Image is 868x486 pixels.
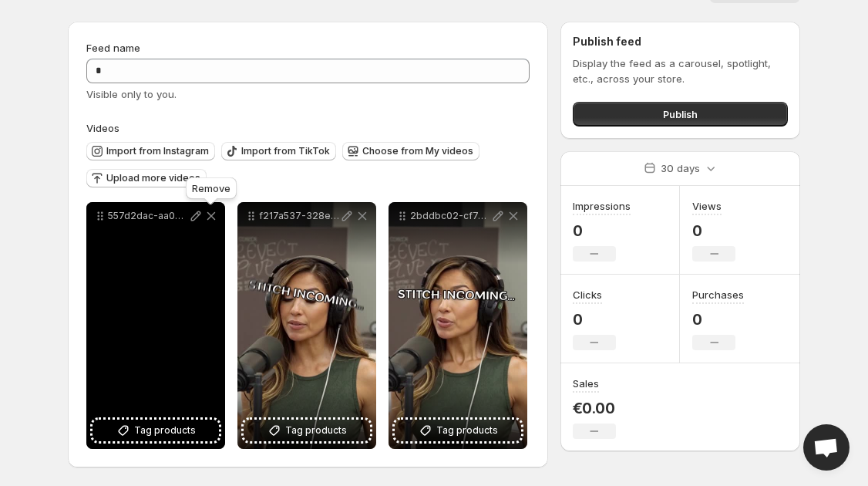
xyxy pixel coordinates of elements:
h3: Purchases [692,287,744,302]
div: 557d2dac-aa0e-43cf-9494-b3fd00243200Tag products [86,202,225,449]
p: 30 days [661,160,700,176]
p: 0 [573,310,616,329]
button: Tag products [395,420,521,441]
button: Choose from My videos [342,142,479,160]
span: Upload more videos [106,172,200,184]
span: Choose from My videos [362,145,473,157]
p: 0 [573,221,631,240]
div: 2bddbc02-cf7c-45a9-8586-d2ab9fb19dd2Tag products [389,202,527,449]
button: Import from TikTok [221,142,336,160]
span: Videos [86,122,119,134]
div: Open chat [803,424,849,471]
h3: Sales [573,376,599,391]
h3: Views [692,198,722,214]
button: Tag products [93,420,219,441]
h3: Impressions [573,198,631,214]
p: 557d2dac-aa0e-43cf-9494-b3fd00243200 [108,210,188,222]
p: €0.00 [573,399,616,417]
button: Publish [573,102,788,127]
span: Import from TikTok [241,145,330,157]
button: Import from Instagram [86,142,215,160]
span: Feed name [86,42,140,54]
span: Tag products [436,423,498,438]
button: Upload more videos [86,169,207,187]
span: Publish [663,106,698,122]
span: Visible only to you. [86,88,177,100]
h3: Clicks [573,287,602,302]
div: f217a537-328e-45c3-8d4b-c2746430896cTag products [237,202,376,449]
p: 0 [692,221,735,240]
p: Display the feed as a carousel, spotlight, etc., across your store. [573,56,788,86]
span: Import from Instagram [106,145,209,157]
span: Tag products [285,423,347,438]
p: 0 [692,310,744,329]
p: 2bddbc02-cf7c-45a9-8586-d2ab9fb19dd2 [410,210,490,222]
p: f217a537-328e-45c3-8d4b-c2746430896c [259,210,339,222]
span: Tag products [134,423,196,438]
h2: Publish feed [573,34,788,49]
button: Tag products [244,420,370,441]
